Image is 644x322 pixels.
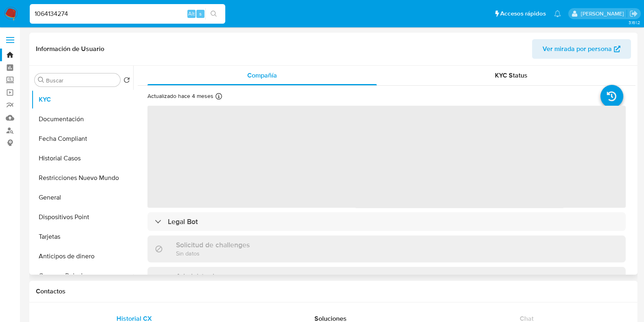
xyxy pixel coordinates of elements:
[629,9,638,18] a: Salir
[176,240,250,249] h3: Solicitud de challenges
[247,71,277,80] span: Compañía
[500,9,546,18] span: Accesos rápidos
[36,45,104,53] h1: Información de Usuario
[168,217,198,226] h3: Legal Bot
[147,92,213,100] p: Actualizado hace 4 meses
[30,9,225,19] input: Buscar usuario o caso...
[36,287,631,295] h1: Contactos
[554,10,561,17] a: Notificaciones
[532,39,631,59] button: Ver mirada por persona
[38,77,44,83] button: Buscar
[31,149,133,168] button: Historial Casos
[31,90,133,109] button: KYC
[543,39,612,59] span: Ver mirada por persona
[31,129,133,149] button: Fecha Compliant
[123,77,130,86] button: Volver al orden por defecto
[31,227,133,246] button: Tarjetas
[205,8,222,20] button: search-icon
[31,168,133,188] button: Restricciones Nuevo Mundo
[147,267,626,293] div: Administradores
[31,266,133,286] button: Cruces y Relaciones
[31,188,133,207] button: General
[176,272,228,281] h3: Administradores
[580,10,626,18] p: camilafernanda.paredessaldano@mercadolibre.cl
[46,77,117,84] input: Buscar
[147,212,626,231] div: Legal Bot
[495,71,528,80] span: KYC Status
[188,10,195,18] span: Alt
[31,207,133,227] button: Dispositivos Point
[199,10,202,18] span: s
[176,249,250,257] p: Sin datos
[147,106,626,208] span: ‌
[147,235,626,262] div: Solicitud de challengesSin datos
[31,109,133,129] button: Documentación
[31,246,133,266] button: Anticipos de dinero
